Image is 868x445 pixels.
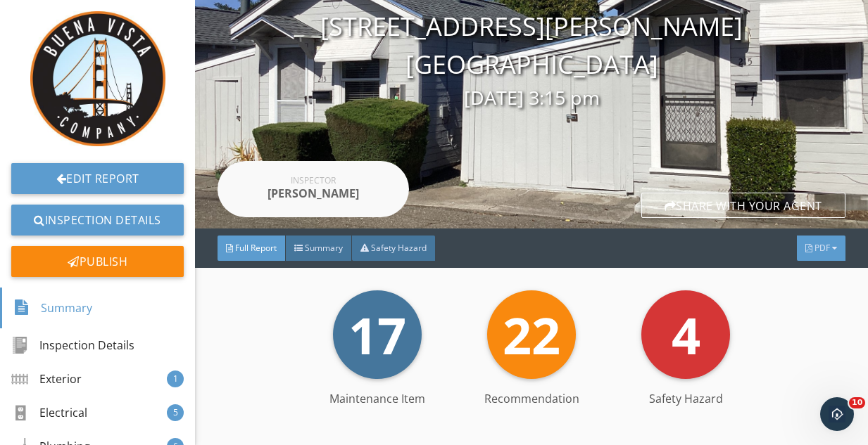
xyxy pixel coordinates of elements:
[11,337,134,354] div: Inspection Details
[11,205,184,236] a: Inspection Details
[195,8,868,112] div: [STREET_ADDRESS][PERSON_NAME] [GEOGRAPHIC_DATA]
[11,163,184,194] a: Edit Report
[820,397,854,431] iframe: Intercom live chat
[257,185,370,202] div: [PERSON_NAME]
[167,370,184,387] div: 1
[609,390,763,407] div: Safety Hazard
[503,300,560,369] span: 22
[235,242,277,254] span: Full Report
[30,11,165,146] img: BVCO_logo_500x500.jpg
[11,404,87,421] div: Electrical
[167,404,184,421] div: 5
[11,246,184,277] div: Publish
[814,242,830,254] span: PDF
[11,370,82,387] div: Exterior
[455,390,609,407] div: Recommendation
[305,242,343,254] span: Summary
[301,390,455,407] div: Maintenance Item
[257,176,370,185] div: Inspector
[195,84,868,112] div: [DATE] 3:15 pm
[218,161,409,217] a: Inspector [PERSON_NAME]
[13,296,92,320] div: Summary
[371,242,427,254] span: Safety Hazard
[672,300,700,369] span: 4
[641,193,845,218] div: Share with your agent
[348,300,406,369] span: 17
[849,397,865,408] span: 10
